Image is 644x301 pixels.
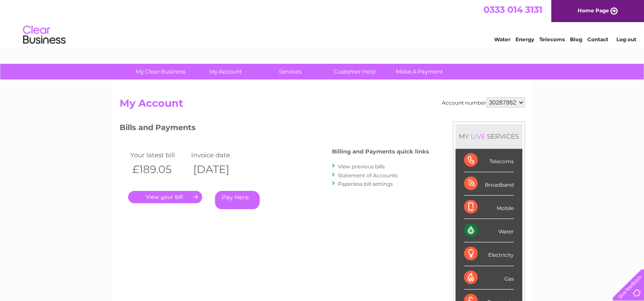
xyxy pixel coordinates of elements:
[464,219,514,242] div: Water
[442,97,525,108] div: Account number
[128,149,189,161] td: Your latest bill
[494,36,510,43] a: Water
[464,266,514,290] div: Gas
[484,4,542,15] a: 0333 014 3131
[23,22,66,48] img: logo.png
[190,64,260,80] a: My Account
[215,191,260,209] a: Pay Here
[464,196,514,219] div: Mobile
[128,161,189,178] th: £189.05
[338,163,385,170] a: View previous bills
[616,36,636,43] a: Log out
[570,36,582,43] a: Blog
[121,5,524,41] div: Clear Business is a trading name of Verastar Limited (registered in [GEOGRAPHIC_DATA] No. 3667643...
[464,242,514,266] div: Electricity
[469,132,487,140] div: LIVE
[464,149,514,172] div: Telecoms
[120,122,429,136] h3: Bills and Payments
[189,161,250,178] th: [DATE]
[455,124,522,148] div: MY SERVICES
[587,36,608,43] a: Contact
[255,64,325,80] a: Services
[126,64,196,80] a: My Clear Business
[120,97,525,114] h2: My Account
[515,36,534,43] a: Energy
[320,64,390,80] a: Customer Help
[384,64,455,80] a: Make A Payment
[128,191,202,203] a: .
[338,172,398,179] a: Statement of Accounts
[464,172,514,196] div: Broadband
[539,36,565,43] a: Telecoms
[332,148,429,155] h4: Billing and Payments quick links
[338,181,393,187] a: Paperless bill settings
[189,149,250,161] td: Invoice date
